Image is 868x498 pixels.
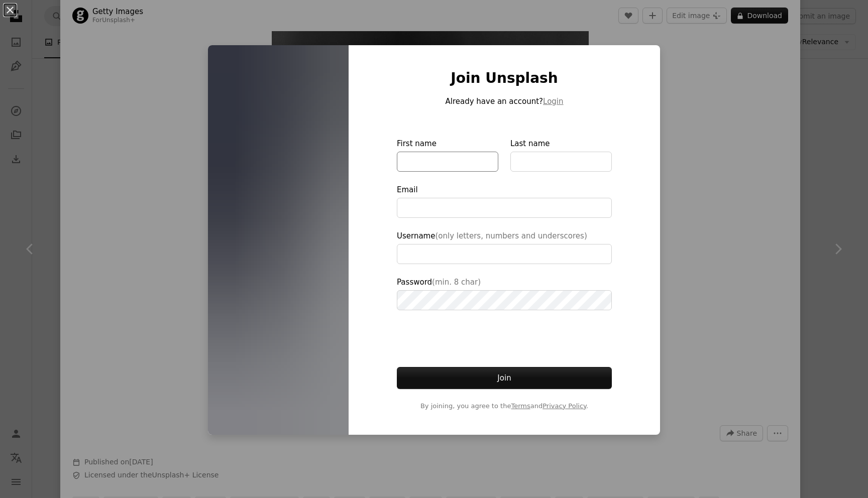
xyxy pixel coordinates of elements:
[397,69,612,87] h1: Join Unsplash
[435,231,587,240] span: (only letters, numbers and underscores)
[208,45,349,435] img: premium_photo-1664392333341-15cad5e864b9
[432,278,481,287] span: (min. 8 char)
[397,367,612,389] button: Join
[542,402,586,410] a: Privacy Policy
[397,198,612,218] input: Email
[397,138,498,172] label: First name
[543,95,563,107] button: Login
[397,290,612,310] input: Password(min. 8 char)
[510,138,612,172] label: Last name
[397,152,498,172] input: First name
[397,401,612,411] span: By joining, you agree to the and .
[397,95,612,107] p: Already have an account?
[397,276,612,310] label: Password
[397,184,612,218] label: Email
[397,244,612,264] input: Username(only letters, numbers and underscores)
[397,230,612,264] label: Username
[510,152,612,172] input: Last name
[511,402,530,410] a: Terms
